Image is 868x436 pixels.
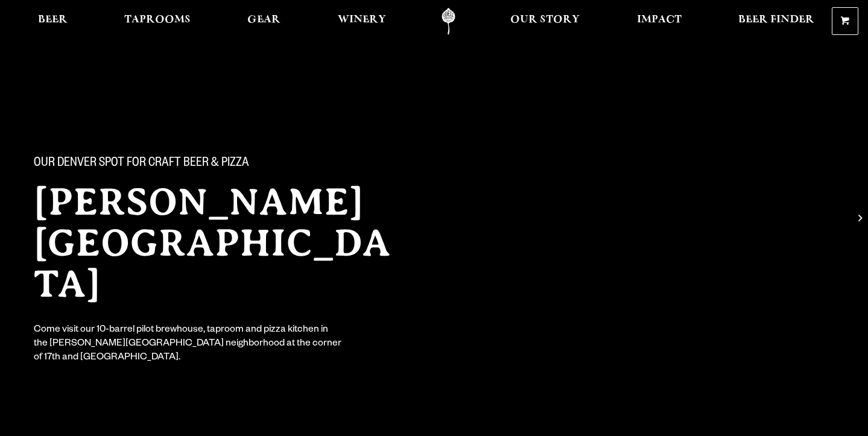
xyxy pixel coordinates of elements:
[116,8,198,35] a: Taprooms
[239,8,288,35] a: Gear
[629,8,689,35] a: Impact
[338,15,386,25] span: Winery
[510,15,580,25] span: Our Story
[330,8,394,35] a: Winery
[637,15,682,25] span: Impact
[38,15,68,25] span: Beer
[426,8,471,35] a: Odell Home
[34,324,343,365] div: Come visit our 10-barrel pilot brewhouse, taproom and pizza kitchen in the [PERSON_NAME][GEOGRAPH...
[502,8,588,35] a: Our Story
[124,15,191,25] span: Taprooms
[738,15,814,25] span: Beer Finder
[247,15,280,25] span: Gear
[30,8,75,35] a: Beer
[730,8,822,35] a: Beer Finder
[34,182,410,305] h2: [PERSON_NAME][GEOGRAPHIC_DATA]
[34,156,249,172] span: Our Denver spot for craft beer & pizza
